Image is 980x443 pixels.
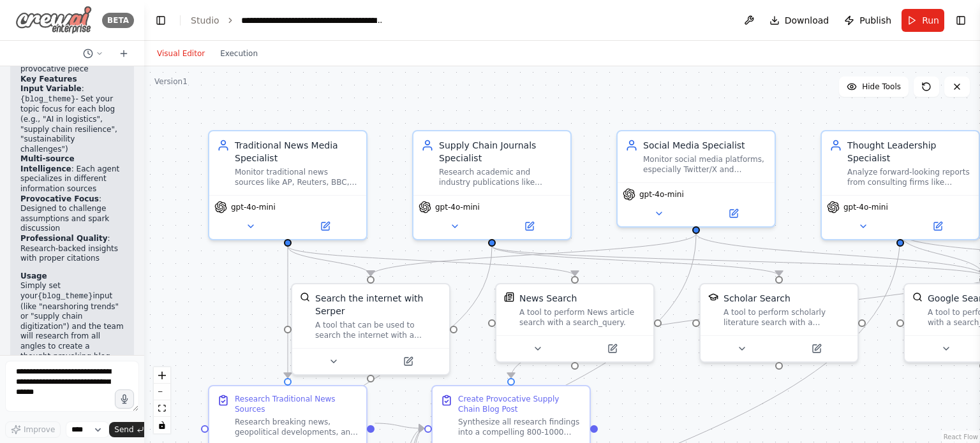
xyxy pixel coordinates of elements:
[235,417,359,437] div: Research breaking news, geopolitical developments, and economic trends from traditional media sou...
[699,283,859,363] div: SerplyScholarSearchToolScholar SearchA tool to perform scholarly literature search with a search_...
[115,389,134,409] button: Click to speak your automation idea
[154,400,170,417] button: fit view
[486,246,785,275] g: Edge from 4676e468-e358-4f7c-a66e-531d63518ef1 to 3f6e49ac-9cb0-42a3-98ec-f25892ef31ed
[439,139,563,164] div: Supply Chain Journals Specialist
[576,341,648,356] button: Open in side panel
[952,11,970,29] button: Show right sidebar
[20,194,99,203] strong: Provocative Focus
[102,13,134,28] div: BETA
[902,219,974,234] button: Open in side panel
[847,167,971,187] div: Analyze forward-looking reports from consulting firms like McKinsey, BCG, Accenture, and research...
[493,219,565,234] button: Open in side panel
[20,272,47,280] strong: Usage
[364,233,702,275] g: Edge from d6b9629b-0e71-47a1-bc19-3f98a43343c9 to ccbe84af-0a42-4b59-a7ea-b907e8e738fd
[281,246,294,377] g: Edge from 19adde6c-32ff-44b8-9d3f-4ecb65b788d9 to 891c813a-d63d-4c6f-98ef-695cd8f1b16a
[639,189,684,200] span: gpt-4o-mini
[315,292,442,317] div: Search the internet with Serper
[439,167,563,187] div: Research academic and industry publications like Journal of Supply Chain Management, Supply Chain...
[20,234,124,264] li: : Research-backed insights with proper citations
[519,292,577,305] div: News Search
[289,219,361,234] button: Open in side panel
[154,367,170,384] button: zoom in
[372,354,444,369] button: Open in side panel
[643,139,767,152] div: Social Media Specialist
[149,46,212,61] button: Visual Editor
[315,320,442,340] div: A tool that can be used to search the internet with a search_query. Supports different search typ...
[5,421,61,438] button: Improve
[458,417,582,437] div: Synthesize all research findings into a compelling 800-1000 word blog post about {blog_theme} tha...
[20,84,124,154] li: : - Set your topic focus for each blog (e.g., "AI in logistics", "supply chain resilience", "sust...
[154,76,188,87] div: Version 1
[375,417,424,435] g: Edge from 891c813a-d63d-4c6f-98ef-695cd8f1b16a to 7f688760-1799-4c74-b7ca-48da4b87bf37
[300,292,310,302] img: SerperDevTool
[922,14,939,27] span: Run
[944,433,978,440] a: React Flow attribution
[862,82,901,92] span: Hide Tools
[291,283,450,375] div: SerperDevToolSearch the internet with SerperA tool that can be used to search the internet with a...
[114,46,134,61] button: Start a new chat
[780,341,852,356] button: Open in side panel
[435,202,480,212] span: gpt-4o-mini
[785,14,829,27] span: Download
[114,425,133,435] span: Send
[519,307,646,328] div: A tool to perform News article search with a search_query.
[724,292,791,305] div: Scholar Search
[154,417,170,433] button: toggle interactivity
[20,154,75,173] strong: Multi-source Intelligence
[412,130,572,240] div: Supply Chain Journals SpecialistResearch academic and industry publications like Journal of Suppl...
[191,14,385,27] nav: breadcrumb
[839,76,909,97] button: Hide Tools
[152,11,170,29] button: Hide left sidebar
[820,130,980,240] div: Thought Leadership SpecialistAnalyze forward-looking reports from consulting firms like McKinsey,...
[24,425,55,435] span: Improve
[281,246,581,275] g: Edge from 19adde6c-32ff-44b8-9d3f-4ecb65b788d9 to c5ba2fd5-a658-4e73-85ad-00321c45a051
[109,422,149,437] button: Send
[697,206,769,221] button: Open in side panel
[859,14,891,27] span: Publish
[839,9,896,32] button: Publish
[154,367,170,433] div: React Flow controls
[20,84,82,93] strong: Input Variable
[20,95,75,104] code: {blog_theme}
[235,167,359,187] div: Monitor traditional news sources like AP, Reuters, BBC, Financial Times to identify breaking even...
[20,75,77,84] strong: Key Features
[764,9,835,32] button: Download
[20,234,108,243] strong: Professional Quality
[708,292,718,302] img: SerplyScholarSearchTool
[843,202,888,212] span: gpt-4o-mini
[231,202,276,212] span: gpt-4o-mini
[20,281,124,391] p: Simply set your input (like "nearshoring trends" or "supply chain digitization") and the team wil...
[902,9,944,32] button: Run
[154,384,170,400] button: zoom out
[847,139,971,164] div: Thought Leadership Specialist
[212,46,265,61] button: Execution
[20,194,124,234] li: : Designed to challenge assumptions and spark discussion
[78,46,108,61] button: Switch to previous chat
[235,394,359,414] div: Research Traditional News Sources
[495,283,655,363] div: SerplyNewsSearchToolNews SearchA tool to perform News article search with a search_query.
[643,154,767,175] div: Monitor social media platforms, especially Twitter/X and LinkedIn, to identify trending supply ch...
[458,394,582,414] div: Create Provocative Supply Chain Blog Post
[20,154,124,194] li: : Each agent specializes in different information sources
[15,6,92,34] img: Logo
[208,130,367,240] div: Traditional News Media SpecialistMonitor traditional news sources like AP, Reuters, BBC, Financia...
[504,292,514,302] img: SerplyNewsSearchTool
[912,292,923,302] img: SerplyWebSearchTool
[616,130,776,228] div: Social Media SpecialistMonitor social media platforms, especially Twitter/X and LinkedIn, to iden...
[724,307,850,328] div: A tool to perform scholarly literature search with a search_query.
[38,292,93,301] code: {blog_theme}
[235,139,359,164] div: Traditional News Media Specialist
[191,15,219,25] a: Studio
